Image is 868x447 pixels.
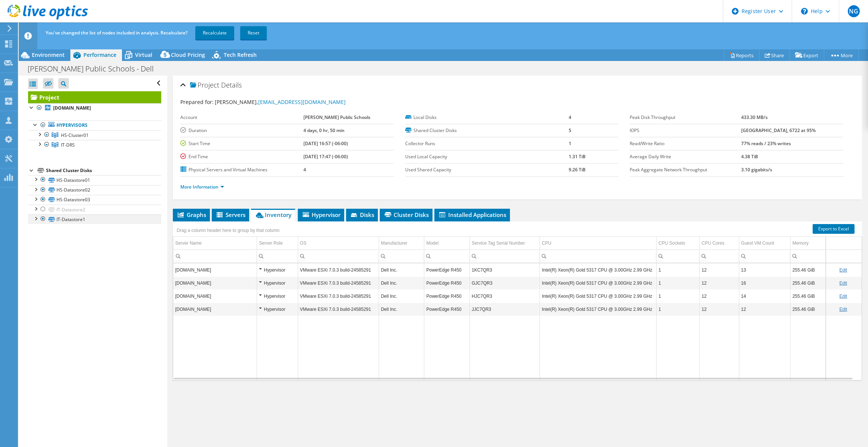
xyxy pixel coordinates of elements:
svg: \n [801,8,808,15]
td: Column Model, Value PowerEdge R450 [424,263,470,276]
span: [PERSON_NAME], [215,98,346,105]
a: Edit [839,267,847,273]
span: Inventory [255,211,291,218]
span: Cloud Pricing [171,51,205,58]
div: Server Role [259,239,282,248]
div: Service Tag Serial Number [472,239,525,248]
td: Column Service Tag Serial Number, Value GJC7QR3 [470,276,540,290]
b: 1 [569,140,571,147]
div: Data grid [173,221,862,380]
span: Details [221,80,242,89]
span: You've changed the list of nodes included in analysis. Recalculate? [46,30,187,36]
label: Start Time [180,140,303,147]
span: Graphs [177,211,206,218]
td: Column Server Name, Filter cell [173,249,257,263]
span: Servers [216,211,245,218]
td: CPU Column [540,237,657,250]
b: [GEOGRAPHIC_DATA], 6722 at 95% [741,127,816,134]
a: Edit [839,281,847,286]
span: Virtual [135,51,152,58]
div: Guest VM Count [741,239,774,248]
td: Column Server Name, Value gps-hs-esxi02.gps.geringschools.net [173,276,257,290]
td: Column Memory, Value 255.46 GiB [790,276,825,290]
td: Column CPU, Value Intel(R) Xeon(R) Gold 5317 CPU @ 3.00GHz 2.99 GHz [540,303,657,316]
td: Column Manufacturer, Value Dell Inc. [379,303,424,316]
div: Manufacturer [381,239,407,248]
div: Hypervisor [259,266,296,275]
label: Account [180,114,303,121]
td: Column Model, Value PowerEdge R450 [424,276,470,290]
span: Environment [32,51,65,58]
td: Column Server Role, Value Hypervisor [257,303,298,316]
label: Duration [180,127,303,134]
div: Hypervisor [259,292,296,301]
span: Cluster Disks [383,211,429,218]
td: Column Memory, Value 255.46 GiB [790,290,825,303]
div: Hypervisor [259,279,296,288]
td: Manufacturer Column [379,237,424,250]
b: 4 [303,166,306,173]
td: Column CPU Cores, Value 12 [700,290,739,303]
a: HS-Datastore01 [28,175,161,185]
div: Hypervisor [259,305,296,314]
b: 5 [569,127,571,134]
td: Column CPU Cores, Filter cell [700,249,739,263]
td: Column Server Role, Filter cell [257,249,298,263]
div: OS [300,239,306,248]
div: CPU Sockets [658,239,685,248]
label: Prepared for: [180,98,214,105]
td: Column OS, Value VMware ESXi 7.0.3 build-24585291 [298,290,379,303]
b: 4 days, 0 hr, 50 min [303,127,345,134]
td: Column Guest VM Count, Filter cell [739,249,790,263]
td: Column Model, Filter cell [424,249,470,263]
td: OS Column [298,237,379,250]
div: CPU [542,239,551,248]
td: Column CPU Cores, Value 12 [700,263,739,276]
a: Recalculate [195,26,234,40]
td: Column Service Tag Serial Number, Value JJC7QR3 [470,303,540,316]
td: Column Server Name, Value gps-it-esxi01.gps.geringschools.net [173,290,257,303]
td: Column CPU, Filter cell [540,249,657,263]
td: Server Role Column [257,237,298,250]
a: Hypervisors [28,120,161,130]
td: Column OS, Value VMware ESXi 7.0.3 build-24585291 [298,303,379,316]
td: Column OS, Value VMware ESXi 7.0.3 build-24585291 [298,276,379,290]
td: Column CPU Sockets, Filter cell [657,249,700,263]
td: Column Service Tag Serial Number, Filter cell [470,249,540,263]
div: CPU Cores [702,239,724,248]
label: Physical Servers and Virtual Machines [180,166,303,174]
td: Column CPU, Value Intel(R) Xeon(R) Gold 5317 CPU @ 3.00GHz 2.99 GHz [540,290,657,303]
td: Column Server Role, Value Hypervisor [257,276,298,290]
label: Local Disks [405,114,569,121]
td: CPU Cores Column [700,237,739,250]
label: Read/Write Ratio [630,140,741,147]
td: Column Memory, Value 255.46 GiB [790,263,825,276]
label: Peak Aggregate Network Throughput [630,166,741,174]
b: 4.38 TiB [741,153,758,160]
span: Installed Applications [438,211,506,218]
span: Performance [83,51,116,58]
a: IT-Datastore2 [28,205,161,214]
td: Guest VM Count Column [739,237,790,250]
td: Column Guest VM Count, Value 12 [739,303,790,316]
div: Model [426,239,438,248]
td: Column Server Role, Value Hypervisor [257,290,298,303]
td: Column OS, Filter cell [298,249,379,263]
label: IOPS [630,127,741,134]
label: Used Shared Capacity [405,166,569,174]
b: 433.30 MB/s [741,114,768,120]
td: Column OS, Value VMware ESXi 7.0.3 build-24585291 [298,263,379,276]
a: Edit [839,294,847,299]
b: [PERSON_NAME] Public Schools [303,114,370,120]
td: Column CPU, Value Intel(R) Xeon(R) Gold 5317 CPU @ 3.00GHz 2.99 GHz [540,276,657,290]
td: Column Guest VM Count, Value 13 [739,263,790,276]
td: Model Column [424,237,470,250]
a: [EMAIL_ADDRESS][DOMAIN_NAME] [258,98,346,105]
td: Column Memory, Value 255.46 GiB [790,303,825,316]
label: Used Local Capacity [405,153,569,160]
td: Column Server Name, Value gps-it-esxi02.gps.geringschools.net [173,303,257,316]
td: Column Manufacturer, Value Dell Inc. [379,276,424,290]
td: Column CPU Sockets, Value 1 [657,276,700,290]
span: HS-Cluster01 [61,132,89,138]
b: 9.26 TiB [569,166,586,173]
